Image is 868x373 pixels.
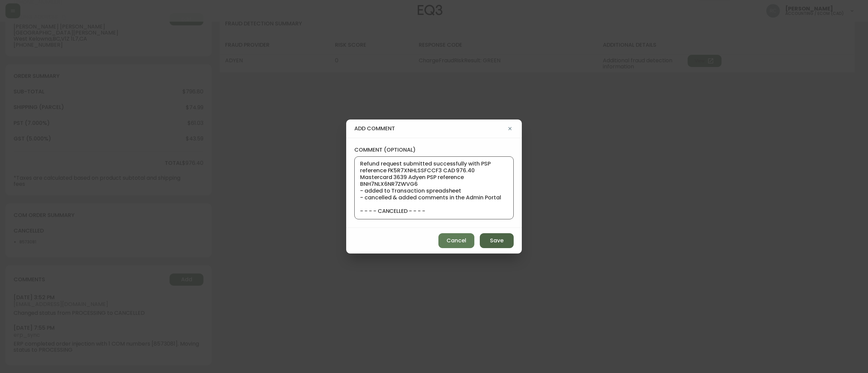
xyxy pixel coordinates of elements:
span: Save [490,237,504,244]
span: Cancel [447,237,466,244]
h4: add comment [354,125,506,132]
textarea: CANCELLATION - CHANGE OF MIND TICKET# 830140 ORD# 4135260 - status in AS400: 30 - [PERSON_NAME] C... [360,161,508,215]
label: comment (optional) [354,146,514,154]
button: Save [480,233,514,248]
button: Cancel [438,233,474,248]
